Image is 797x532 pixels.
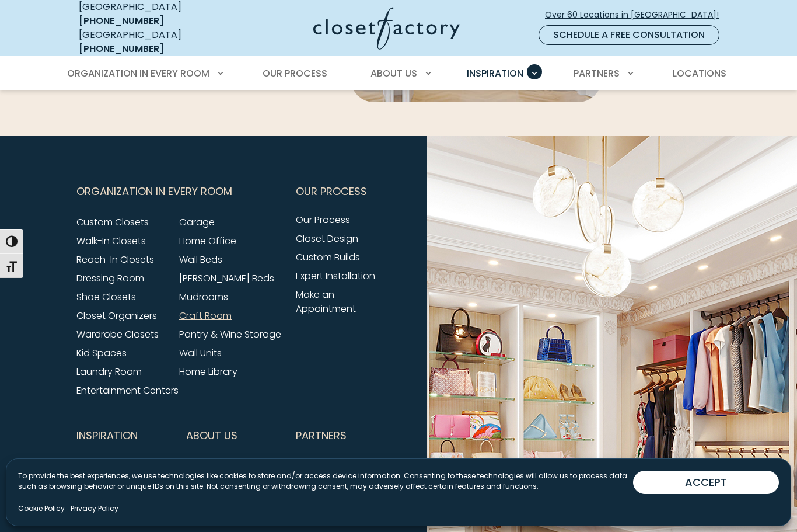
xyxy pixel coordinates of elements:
[76,234,146,248] a: Walk-In Closets
[179,253,222,266] a: Wall Beds
[76,215,149,229] a: Custom Closets
[76,346,127,360] a: Kid Spaces
[296,288,356,315] a: Make an Appointment
[296,232,358,245] a: Closet Design
[296,177,391,206] button: Footer Subnav Button - Our Process
[296,177,367,206] span: Our Process
[263,67,327,80] span: Our Process
[673,67,726,80] span: Locations
[76,421,172,450] button: Footer Subnav Button - Inspiration
[76,457,158,471] a: Inspiration Gallery
[179,309,232,322] a: Craft Room
[76,513,147,527] a: Success Stories
[179,365,237,378] a: Home Library
[76,290,136,304] a: Shoe Closets
[179,215,215,229] a: Garage
[67,67,209,80] span: Organization in Every Room
[76,177,282,206] button: Footer Subnav Button - Organization in Every Room
[76,384,179,397] a: Entertainment Centers
[76,309,157,322] a: Closet Organizers
[539,25,719,45] a: Schedule a Free Consultation
[574,67,620,80] span: Partners
[76,421,138,450] span: Inspiration
[186,513,270,527] a: Customer Support
[76,177,232,206] span: Organization in Every Room
[370,67,417,80] span: About Us
[76,272,144,285] a: Dressing Room
[76,328,159,341] a: Wardrobe Closets
[296,213,350,227] a: Our Process
[296,421,347,450] span: Partners
[296,269,375,283] a: Expert Installation
[79,28,222,56] div: [GEOGRAPHIC_DATA]
[544,5,729,25] a: Over 60 Locations in [GEOGRAPHIC_DATA]!
[296,457,339,471] a: Franchise
[76,253,154,266] a: Reach-In Closets
[186,421,237,450] span: About Us
[179,290,228,304] a: Mudrooms
[79,42,164,55] a: [PHONE_NUMBER]
[18,503,65,514] a: Cookie Policy
[467,67,523,80] span: Inspiration
[79,14,164,27] a: [PHONE_NUMBER]
[71,503,118,514] a: Privacy Policy
[313,7,460,50] img: Closet Factory Logo
[76,365,142,378] a: Laundry Room
[545,9,728,21] span: Over 60 Locations in [GEOGRAPHIC_DATA]!
[59,57,738,90] nav: Primary Menu
[179,346,222,360] a: Wall Units
[296,251,360,264] a: Custom Builds
[18,471,633,492] p: To provide the best experiences, we use technologies like cookies to store and/or access device i...
[186,457,227,471] a: About Us
[179,234,236,248] a: Home Office
[186,421,282,450] button: Footer Subnav Button - About Us
[296,421,391,450] button: Footer Subnav Button - Partners
[179,328,281,341] a: Pantry & Wine Storage
[633,471,779,494] button: ACCEPT
[179,272,274,285] a: [PERSON_NAME] Beds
